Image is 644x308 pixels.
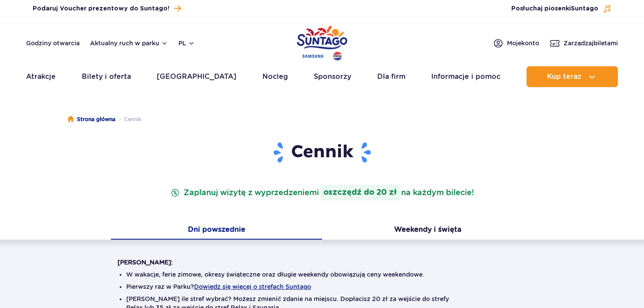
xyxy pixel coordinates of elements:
span: Zarządzaj biletami [563,39,618,47]
a: Godziny otwarcia [26,39,80,47]
a: Sponsorzy [314,66,351,87]
strong: [PERSON_NAME]: [117,259,173,266]
a: Podaruj Voucher prezentowy do Suntago! [33,3,181,14]
p: Zaplanuj wizytę z wyprzedzeniem na każdym bilecie! [169,185,476,200]
span: Moje konto [507,39,539,47]
a: Park of Poland [297,22,347,62]
a: Atrakcje [26,66,56,87]
a: Bilety i oferta [82,66,131,87]
a: Mojekonto [493,38,539,48]
a: [GEOGRAPHIC_DATA] [157,66,236,87]
h1: Cennik [117,141,527,164]
strong: oszczędź do 20 zł [321,185,399,200]
span: Podaruj Voucher prezentowy do Suntago! [33,4,169,13]
span: Posłuchaj piosenki [511,4,598,13]
a: Nocleg [262,66,288,87]
li: Pierwszy raz w Parku? [126,282,518,291]
button: Weekendy i święta [322,221,533,240]
span: Kup teraz [547,73,581,81]
li: W wakacje, ferie zimowe, okresy świąteczne oraz długie weekendy obowiązują ceny weekendowe. [126,270,518,279]
button: Posłuchaj piosenkiSuntago [511,4,611,13]
button: Aktualny ruch w parku [90,40,168,47]
a: Dla firm [377,66,406,87]
button: Dni powszednie [111,221,322,240]
li: Cennik [115,115,141,124]
span: Suntago [571,6,598,12]
a: Zarządzajbiletami [550,38,618,48]
button: Dowiedz się więcej o strefach Suntago [194,283,311,290]
button: pl [178,39,195,47]
a: Informacje i pomoc [431,66,500,87]
a: Strona główna [67,115,115,124]
button: Kup teraz [527,66,618,87]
